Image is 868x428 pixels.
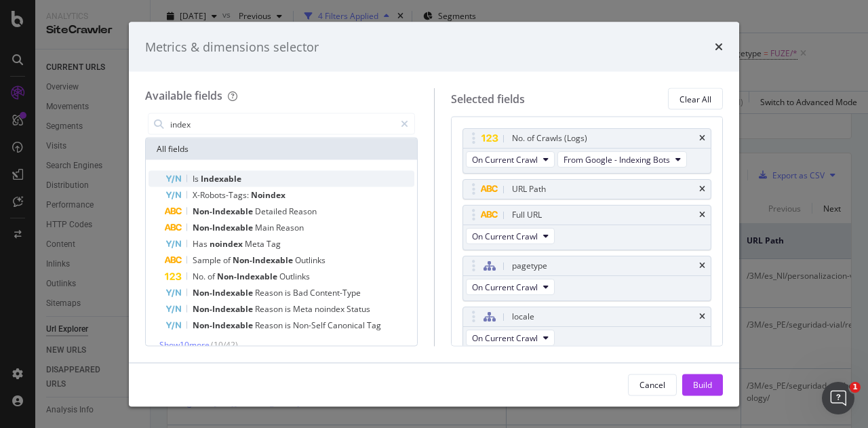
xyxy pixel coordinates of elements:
div: Clear All [679,93,711,104]
span: Reason [255,287,285,298]
span: Outlinks [295,254,325,266]
span: Non-Indexable [193,206,255,217]
div: times [715,38,723,56]
div: No. of Crawls (Logs)timesOn Current CrawlFrom Google - Indexing Bots [462,128,712,174]
div: times [699,185,705,193]
div: Full URL [512,208,542,222]
div: Build [693,378,712,390]
div: pagetype [512,259,547,273]
span: Content-Type [310,287,361,298]
div: Metrics & dimensions selector [145,38,319,56]
button: From Google - Indexing Bots [557,151,687,168]
span: Detailed [255,206,289,217]
span: Reason [255,319,285,331]
span: Non-Indexable [217,271,279,282]
span: Tag [267,238,281,250]
span: ( 10 / 42 ) [211,339,238,351]
span: is [285,303,293,315]
div: times [699,211,705,219]
span: On Current Crawl [472,230,538,241]
button: Clear All [668,88,723,110]
span: is [285,287,293,298]
span: Bad [293,287,310,298]
input: Search by field name [169,114,395,134]
div: times [699,134,705,142]
div: Full URLtimesOn Current Crawl [462,205,712,250]
span: is [285,319,293,331]
div: URL Pathtimes [462,179,712,199]
span: Meta [293,303,315,315]
span: noindex [315,303,347,315]
span: Reason [255,303,285,315]
div: modal [129,22,739,406]
div: No. of Crawls (Logs) [512,132,587,145]
span: 1 [850,382,861,393]
span: Reason [289,206,317,217]
div: localetimesOn Current Crawl [462,307,712,352]
span: Show 10 more [159,339,210,351]
span: of [223,254,233,266]
span: of [208,271,217,282]
span: Indexable [201,173,241,184]
span: Has [193,238,210,250]
div: Selected fields [451,91,525,106]
span: Non-Self [293,319,328,331]
span: Non-Indexable [193,303,255,315]
span: Is [193,173,201,184]
div: Cancel [639,378,665,390]
span: Non-Indexable [233,254,295,266]
span: Noindex [251,189,285,201]
button: On Current Crawl [466,330,555,346]
span: Canonical [328,319,367,331]
span: Reason [276,222,304,233]
span: Main [255,222,276,233]
div: URL Path [512,182,546,196]
div: locale [512,310,534,324]
div: times [699,313,705,321]
button: Build [682,374,723,395]
span: On Current Crawl [472,281,538,292]
span: Outlinks [279,271,310,282]
button: Cancel [628,374,677,395]
span: Non-Indexable [193,222,255,233]
button: On Current Crawl [466,228,555,244]
span: Sample [193,254,223,266]
div: times [699,262,705,270]
div: All fields [146,138,417,160]
button: On Current Crawl [466,151,555,168]
span: noindex [210,238,245,250]
div: Available fields [145,88,222,103]
span: On Current Crawl [472,153,538,165]
span: Meta [245,238,267,250]
span: Non-Indexable [193,287,255,298]
span: Non-Indexable [193,319,255,331]
span: Status [347,303,370,315]
span: Tag [367,319,381,331]
span: No. [193,271,208,282]
div: pagetypetimesOn Current Crawl [462,256,712,301]
span: From Google - Indexing Bots [564,153,670,165]
button: On Current Crawl [466,279,555,295]
span: X-Robots-Tags: [193,189,251,201]
iframe: Intercom live chat [822,382,854,414]
span: On Current Crawl [472,332,538,343]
